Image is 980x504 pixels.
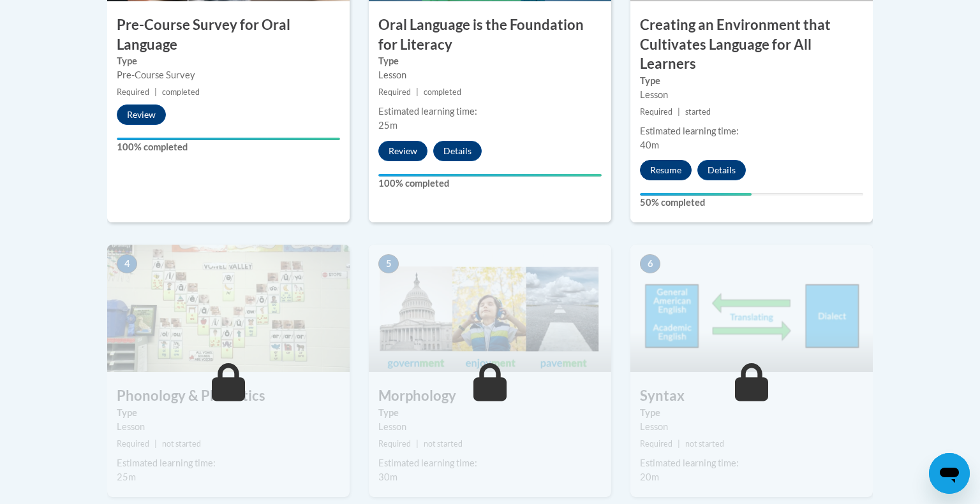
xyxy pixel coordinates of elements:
button: Details [697,160,746,180]
span: Required [117,87,149,97]
span: Required [378,87,411,97]
label: Type [117,54,340,68]
span: not started [162,439,201,449]
span: 25m [117,472,136,482]
span: | [678,439,680,449]
h3: Creating an Environment that Cultivates Language for All Learners [630,15,873,74]
span: | [416,439,419,449]
img: Course Image [630,245,873,372]
span: | [416,87,419,97]
div: Estimated learning time: [378,456,602,470]
button: Details [433,141,482,161]
label: Type [378,406,602,420]
button: Review [117,104,166,125]
div: Lesson [378,68,602,82]
label: Type [378,54,602,68]
div: Estimated learning time: [640,124,863,138]
span: Required [640,107,672,117]
label: 100% completed [117,140,340,154]
label: Type [640,406,863,420]
span: completed [162,87,200,97]
button: Review [378,141,427,161]
label: 50% completed [640,196,863,210]
span: 25m [378,120,397,131]
iframe: Button to launch messaging window [929,453,970,494]
div: Lesson [640,420,863,434]
label: Type [640,74,863,88]
span: started [685,107,711,117]
span: 6 [640,254,660,273]
span: 40m [640,140,659,150]
span: Required [117,439,149,449]
button: Resume [640,160,692,180]
span: 4 [117,254,137,273]
h3: Oral Language is the Foundation for Literacy [369,15,611,55]
span: | [678,107,680,117]
h3: Morphology [369,386,611,406]
div: Estimated learning time: [117,456,340,470]
div: Lesson [378,420,602,434]
h3: Pre-Course Survey for Oral Language [107,15,350,55]
span: 20m [640,472,659,482]
span: 30m [378,472,397,482]
div: Pre-Course Survey [117,68,340,82]
div: Estimated learning time: [378,104,602,119]
div: Lesson [117,420,340,434]
span: not started [424,439,463,449]
span: | [154,439,157,449]
img: Course Image [369,245,611,372]
div: Estimated learning time: [640,456,863,470]
span: Required [378,439,411,449]
span: completed [424,87,461,97]
span: Required [640,439,672,449]
span: not started [685,439,724,449]
h3: Syntax [630,386,873,406]
div: Your progress [640,193,752,196]
div: Lesson [640,88,863,102]
h3: Phonology & Phonetics [107,386,350,406]
label: Type [117,406,340,420]
div: Your progress [378,174,602,176]
span: 5 [378,254,399,273]
label: 100% completed [378,176,602,191]
img: Course Image [107,245,350,372]
div: Your progress [117,138,340,140]
span: | [154,87,157,97]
